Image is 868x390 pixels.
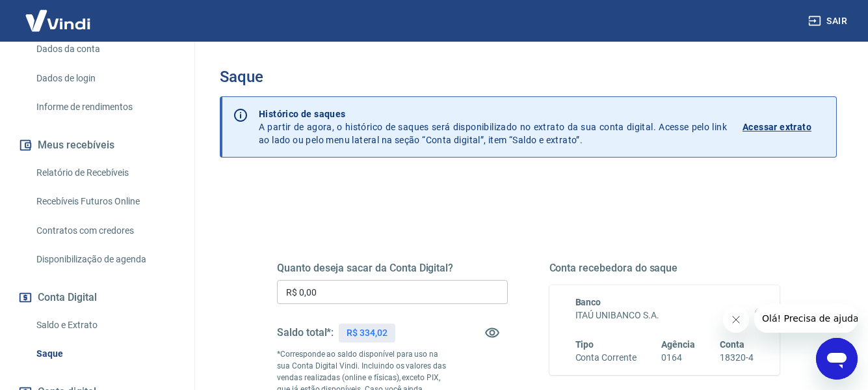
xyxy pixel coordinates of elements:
[8,9,109,20] span: Olá! Precisa de ajuda?
[806,9,852,33] button: Sair
[31,312,179,339] a: Saldo e Extrato
[31,94,179,120] a: Informe de rendimentos
[31,246,179,273] a: Disponibilização de agenda
[743,107,826,146] a: Acessar extrato
[259,107,727,120] p: Histórico de saques
[723,307,749,333] iframe: Fechar mensagem
[754,304,858,333] iframe: Mensagem da empresa
[16,1,100,40] img: Vindi
[661,339,695,350] span: Agência
[259,107,727,146] p: A partir de agora, o histórico de saques será disponibilizado no extrato da sua conta digital. Ac...
[720,339,744,350] span: Conta
[575,309,754,322] h6: ITAÚ UNIBANCO S.A.
[743,120,811,133] p: Acessar extrato
[16,283,179,312] button: Conta Digital
[575,351,637,365] h6: Conta Corrente
[277,262,508,275] h5: Quanto deseja sacar da Conta Digital?
[661,351,695,365] h6: 0164
[31,217,179,244] a: Contratos com credores
[549,262,780,275] h5: Conta recebedora do saque
[31,36,179,63] a: Dados da conta
[31,188,179,215] a: Recebíveis Futuros Online
[16,131,179,160] button: Meus recebíveis
[720,351,754,365] h6: 18320-4
[31,65,179,92] a: Dados de login
[31,341,179,367] a: Saque
[575,339,594,350] span: Tipo
[575,297,601,307] span: Banco
[347,326,388,340] p: R$ 334,02
[31,160,179,186] a: Relatório de Recebíveis
[816,338,858,380] iframe: Botão para abrir a janela de mensagens
[277,326,334,339] h5: Saldo total*:
[220,68,837,86] h3: Saque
